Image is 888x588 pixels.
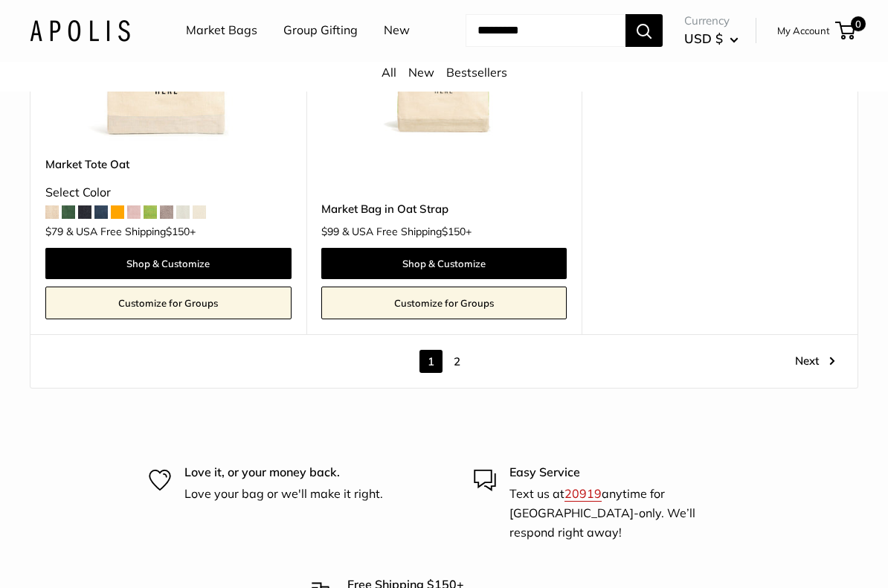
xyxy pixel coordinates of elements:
div: Select Color [45,182,292,205]
input: Search... [466,15,625,48]
p: Text us at anytime for [GEOGRAPHIC_DATA]-only. We’ll respond right away! [509,485,739,543]
a: Customize for Groups [45,287,292,320]
a: All [382,65,396,80]
a: Group Gifting [283,20,358,42]
a: Market Tote Oat [45,156,292,173]
p: Love your bag or we'll make it right. [184,485,383,505]
a: Shop & Customize [321,249,567,280]
span: $99 [321,226,339,239]
span: 1 [419,351,443,374]
span: Currency [684,11,739,32]
span: & USA Free Shipping + [342,227,472,237]
a: New [408,65,434,80]
button: USD $ [684,28,739,51]
span: USD $ [684,31,723,47]
a: Customize for Groups [321,287,567,320]
a: My Account [777,22,830,40]
p: Easy Service [509,464,739,483]
span: $150 [166,226,190,239]
a: 2 [445,351,469,374]
a: 0 [837,22,855,40]
a: Bestsellers [446,65,507,80]
a: Shop & Customize [45,249,292,280]
span: $150 [442,226,466,239]
button: Search [625,15,663,48]
a: Market Bag in Oat Strap [321,201,567,218]
a: New [384,20,410,42]
span: $79 [45,226,63,239]
a: 20919 [564,487,602,502]
p: Love it, or your money back. [184,464,383,483]
a: Next [795,351,835,374]
span: 0 [851,17,866,32]
a: Market Bags [186,20,257,42]
span: & USA Free Shipping + [66,227,196,237]
img: Apolis [30,20,130,42]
